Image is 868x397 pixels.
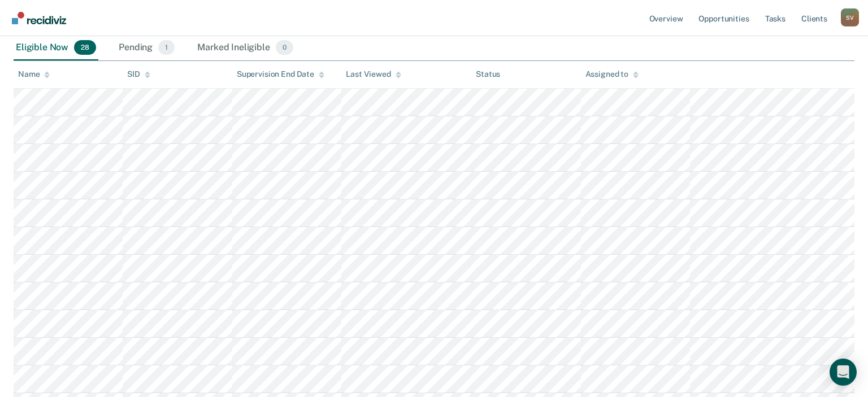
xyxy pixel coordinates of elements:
[14,36,98,60] div: Eligible Now28
[158,40,175,55] span: 1
[346,69,401,79] div: Last Viewed
[841,8,859,27] div: S V
[74,40,96,55] span: 28
[276,40,293,55] span: 0
[116,36,177,60] div: Pending1
[18,69,50,79] div: Name
[830,359,857,386] div: Open Intercom Messenger
[585,69,639,79] div: Assigned to
[195,36,296,60] div: Marked Ineligible0
[12,12,66,24] img: Recidiviz
[127,69,150,79] div: SID
[476,69,500,79] div: Status
[237,69,324,79] div: Supervision End Date
[841,8,859,27] button: Profile dropdown button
